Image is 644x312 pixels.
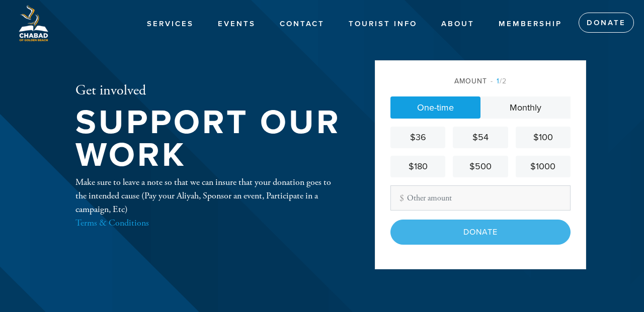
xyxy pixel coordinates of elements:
div: $54 [457,131,504,144]
div: Make sure to leave a note so that we can insure that your donation goes to the intended cause (Pa... [75,175,342,230]
a: Donate [579,13,634,33]
a: Terms & Conditions [75,217,149,229]
a: $1000 [516,156,571,177]
img: Logo%20GB1.png [15,5,51,41]
a: Tourist Info [341,15,425,34]
div: $180 [394,160,441,173]
h2: Get involved [75,82,342,99]
div: $36 [394,131,441,144]
div: $100 [520,131,567,144]
a: $100 [516,127,571,148]
a: Membership [491,15,570,34]
a: $180 [390,156,445,177]
h1: Support our work [75,107,342,171]
a: $500 [453,156,508,177]
a: Contact [272,15,332,34]
a: Services [139,15,201,34]
div: $500 [457,160,504,173]
span: 1 [497,77,500,85]
a: Events [210,15,263,34]
a: $54 [453,127,508,148]
a: One-time [390,96,480,119]
a: About [434,15,482,34]
a: Monthly [480,96,571,119]
div: $1000 [520,160,567,173]
input: Other amount [390,185,571,211]
span: /2 [491,77,507,85]
div: Amount [390,76,571,86]
a: $36 [390,127,445,148]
